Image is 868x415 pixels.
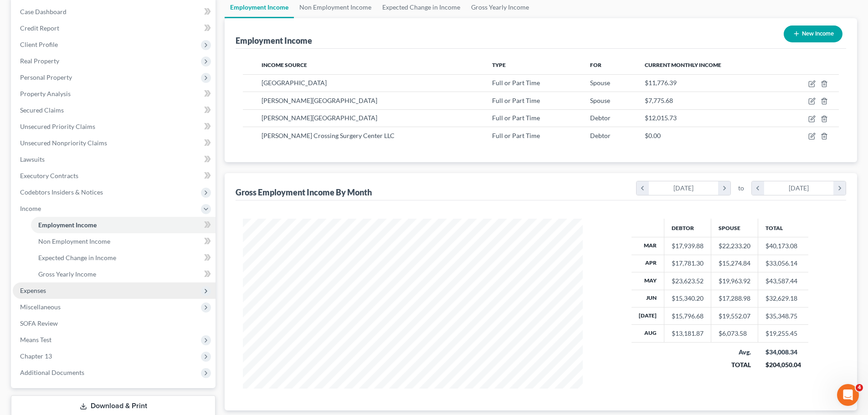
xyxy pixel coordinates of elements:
[13,315,216,332] a: SOFA Review
[262,61,307,68] span: Income Source
[20,188,103,196] span: Codebtors Insiders & Notices
[672,277,704,286] div: $23,623.52
[590,61,601,68] span: For
[632,272,664,290] th: May
[13,168,216,184] a: Executory Contracts
[632,325,664,342] th: Aug
[645,114,677,122] span: $12,015.73
[752,181,764,195] i: chevron_left
[31,250,216,266] a: Expected Change in Income
[31,233,216,250] a: Non Employment Income
[758,307,808,325] td: $35,348.75
[758,255,808,272] td: $33,056.14
[645,97,673,104] span: $7,775.68
[632,255,664,272] th: Apr
[758,237,808,255] td: $40,173.08
[833,181,846,195] i: chevron_right
[758,219,808,237] th: Total
[20,41,58,48] span: Client Profile
[645,132,661,139] span: $0.00
[20,90,71,97] span: Property Analysis
[764,181,834,195] div: [DATE]
[719,360,751,369] div: TOTAL
[20,205,41,212] span: Income
[664,219,711,237] th: Debtor
[13,135,216,151] a: Unsecured Nonpriority Claims
[590,97,610,104] span: Spouse
[856,384,863,391] span: 4
[837,384,859,406] iframe: Intercom live chat
[20,106,64,114] span: Secured Claims
[20,336,51,343] span: Means Test
[20,369,84,376] span: Additional Documents
[20,303,61,311] span: Miscellaneous
[637,181,649,195] i: chevron_left
[719,294,750,303] div: $17,288.98
[262,79,327,87] span: [GEOGRAPHIC_DATA]
[38,254,116,261] span: Expected Change in Income
[20,24,59,32] span: Credit Report
[719,241,750,251] div: $22,233.20
[719,348,751,357] div: Avg.
[718,181,730,195] i: chevron_right
[719,277,750,286] div: $19,963.92
[31,217,216,233] a: Employment Income
[20,57,59,65] span: Real Property
[262,132,395,139] span: [PERSON_NAME] Crossing Surgery Center LLC
[719,329,750,338] div: $6,073.58
[492,132,540,139] span: Full or Part Time
[632,307,664,325] th: [DATE]
[672,312,704,321] div: $15,796.68
[765,360,801,369] div: $204,050.04
[719,259,750,268] div: $15,274.84
[20,8,67,15] span: Case Dashboard
[13,151,216,168] a: Lawsuits
[590,79,610,87] span: Spouse
[784,26,842,42] button: New Income
[20,123,95,130] span: Unsecured Priority Claims
[20,139,107,147] span: Unsecured Nonpriority Claims
[236,187,372,198] div: Gross Employment Income By Month
[492,97,540,104] span: Full or Part Time
[632,290,664,307] th: Jun
[20,172,78,179] span: Executory Contracts
[645,79,677,87] span: $11,776.39
[20,155,45,163] span: Lawsuits
[13,86,216,102] a: Property Analysis
[13,102,216,118] a: Secured Claims
[758,272,808,290] td: $43,587.44
[13,4,216,20] a: Case Dashboard
[758,290,808,307] td: $32,629.18
[20,319,58,327] span: SOFA Review
[672,294,704,303] div: $15,340.20
[765,348,801,357] div: $34,008.34
[672,241,704,251] div: $17,939.88
[645,61,721,68] span: Current Monthly Income
[38,221,97,229] span: Employment Income
[649,181,719,195] div: [DATE]
[590,132,611,139] span: Debtor
[758,325,808,342] td: $19,255.45
[492,79,540,87] span: Full or Part Time
[711,219,758,237] th: Spouse
[13,20,216,36] a: Credit Report
[236,35,312,46] div: Employment Income
[38,237,110,245] span: Non Employment Income
[632,237,664,255] th: Mar
[31,266,216,282] a: Gross Yearly Income
[262,97,377,104] span: [PERSON_NAME][GEOGRAPHIC_DATA]
[492,114,540,122] span: Full or Part Time
[719,312,750,321] div: $19,552.07
[13,118,216,135] a: Unsecured Priority Claims
[672,259,704,268] div: $17,781.30
[20,73,72,81] span: Personal Property
[38,270,96,278] span: Gross Yearly Income
[672,329,704,338] div: $13,181.87
[20,352,52,360] span: Chapter 13
[590,114,611,122] span: Debtor
[262,114,377,122] span: [PERSON_NAME][GEOGRAPHIC_DATA]
[492,61,506,68] span: Type
[20,287,46,294] span: Expenses
[738,184,744,193] span: to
